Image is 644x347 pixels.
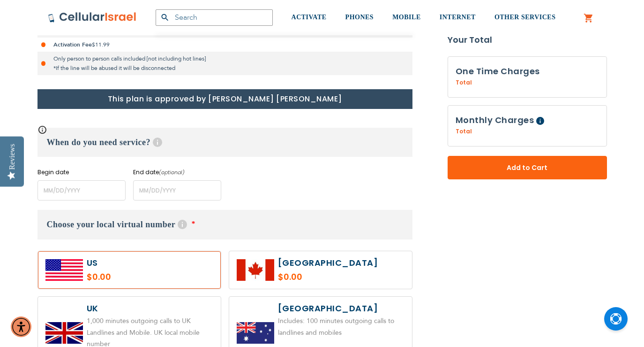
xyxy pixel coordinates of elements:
[133,180,221,200] input: MM/DD/YYYY
[448,156,607,179] button: Add to Cart
[37,168,126,177] label: Begin date
[456,64,599,78] h3: One Time Charges
[37,89,412,109] h1: This plan is approved by [PERSON_NAME] [PERSON_NAME]
[53,41,92,48] strong: Activation Fee
[536,117,544,125] span: Help
[133,168,221,177] label: End date
[456,114,534,126] span: Monthly Charges
[48,12,137,23] img: Cellular Israel Logo
[37,180,126,200] input: MM/DD/YYYY
[479,163,576,173] span: Add to Cart
[92,41,110,48] span: $11.99
[456,78,472,87] span: Total
[440,14,476,21] span: INTERNET
[153,138,162,147] span: Help
[37,128,412,157] h3: When do you need service?
[292,14,327,21] span: ACTIVATE
[159,169,185,176] i: (optional)
[37,52,412,75] li: Only person to person calls included [not including hot lines] *If the line will be abused it wil...
[345,14,374,21] span: PHONES
[494,14,556,21] span: OTHER SERVICES
[456,127,472,136] span: Total
[47,220,175,229] span: Choose your local virtual number
[392,14,421,21] span: MOBILE
[448,33,607,47] strong: Your Total
[178,220,187,229] span: Help
[156,9,273,26] input: Search
[8,144,16,170] div: Reviews
[11,316,31,337] div: Accessibility Menu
